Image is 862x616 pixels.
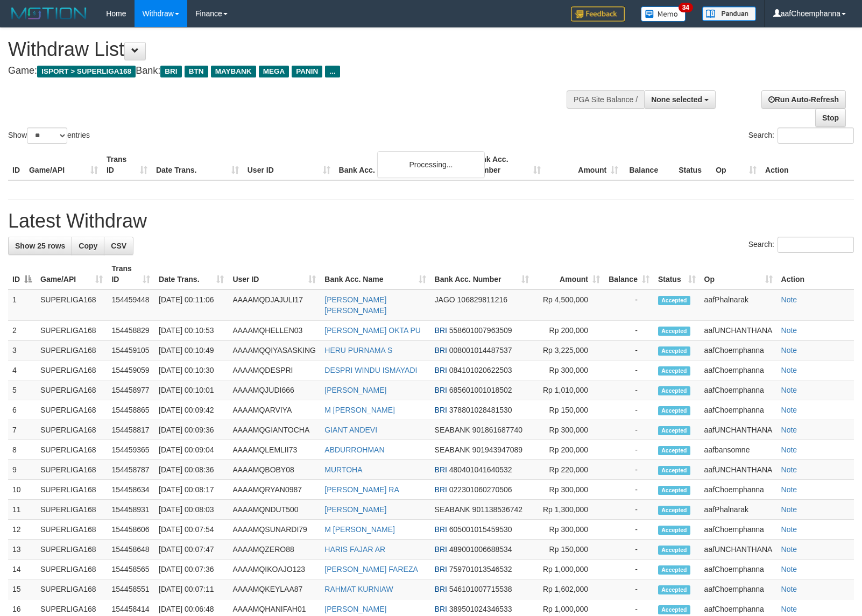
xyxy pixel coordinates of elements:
td: - [604,480,654,500]
td: 154458817 [107,420,154,440]
select: Showentries [27,128,67,144]
a: Note [781,465,797,474]
td: SUPERLIGA168 [36,480,107,500]
span: Copy 489001006688534 to clipboard [449,545,512,554]
td: SUPERLIGA168 [36,341,107,360]
td: - [604,579,654,599]
td: 154458648 [107,540,154,560]
span: Accepted [658,526,690,535]
td: aafChoemphanna [700,380,777,400]
td: - [604,380,654,400]
span: Accepted [658,366,690,376]
td: SUPERLIGA168 [36,540,107,560]
td: aafUNCHANTHANA [700,420,777,440]
img: panduan.png [702,6,756,21]
a: M [PERSON_NAME] [324,406,395,414]
td: - [604,460,654,480]
th: Status: activate to sort column ascending [654,259,700,289]
td: [DATE] 00:10:30 [154,360,228,380]
td: SUPERLIGA168 [36,360,107,380]
th: Game/API: activate to sort column ascending [36,259,107,289]
th: Trans ID [102,150,152,180]
span: SEABANK [435,505,470,514]
span: None selected [651,95,702,104]
td: SUPERLIGA168 [36,500,107,520]
td: 154458931 [107,500,154,520]
div: PGA Site Balance / [567,90,644,109]
th: Amount [545,150,623,180]
span: CSV [111,242,126,250]
span: Accepted [658,426,690,435]
label: Search: [748,128,854,144]
a: [PERSON_NAME] OKTA PU [324,326,421,335]
span: Copy 605001015459530 to clipboard [449,525,512,534]
td: - [604,560,654,579]
td: SUPERLIGA168 [36,420,107,440]
td: [DATE] 00:08:17 [154,480,228,500]
td: - [604,440,654,460]
td: 154459365 [107,440,154,460]
a: Note [781,525,797,534]
th: Bank Acc. Number: activate to sort column ascending [430,259,534,289]
span: SEABANK [435,426,470,434]
td: aafChoemphanna [700,341,777,360]
a: Note [781,485,797,494]
label: Search: [748,237,854,253]
th: Bank Acc. Name [335,150,468,180]
td: [DATE] 00:07:47 [154,540,228,560]
td: aafbansomne [700,440,777,460]
span: Accepted [658,466,690,475]
span: Copy 759701013546532 to clipboard [449,565,512,573]
span: Copy 106829811216 to clipboard [457,295,507,304]
td: 154459105 [107,341,154,360]
input: Search: [778,128,854,144]
td: SUPERLIGA168 [36,579,107,599]
h4: Game: Bank: [8,66,564,76]
td: 154458977 [107,380,154,400]
a: Note [781,426,797,434]
td: AAAAMQZERO88 [228,540,320,560]
td: 7 [8,420,36,440]
td: 9 [8,460,36,480]
td: 154458565 [107,560,154,579]
th: Balance: activate to sort column ascending [604,259,654,289]
td: 154458787 [107,460,154,480]
a: HERU PURNAMA S [324,346,392,355]
a: ABDURROHMAN [324,445,384,454]
a: [PERSON_NAME] FAREZA [324,565,418,573]
td: 3 [8,341,36,360]
td: - [604,289,654,321]
td: SUPERLIGA168 [36,321,107,341]
td: - [604,341,654,360]
img: Feedback.jpg [571,6,625,22]
input: Search: [778,237,854,253]
img: MOTION_logo.png [8,5,90,22]
th: ID [8,150,25,180]
td: Rp 4,500,000 [533,289,604,321]
th: Op [711,150,761,180]
td: AAAAMQBOBY08 [228,460,320,480]
td: AAAAMQKEYLAA87 [228,579,320,599]
span: SEABANK [435,445,470,454]
a: Note [781,605,797,613]
td: [DATE] 00:09:42 [154,400,228,420]
td: 8 [8,440,36,460]
a: Note [781,505,797,514]
span: PANIN [292,66,322,77]
a: Note [781,585,797,593]
td: Rp 300,000 [533,480,604,500]
a: Note [781,565,797,573]
td: Rp 1,000,000 [533,560,604,579]
td: AAAAMQDESPRI [228,360,320,380]
td: [DATE] 00:10:49 [154,341,228,360]
td: aafPhalnarak [700,289,777,321]
th: Trans ID: activate to sort column ascending [107,259,154,289]
td: 6 [8,400,36,420]
th: User ID [243,150,335,180]
td: aafUNCHANTHANA [700,321,777,341]
td: AAAAMQHELLEN03 [228,321,320,341]
td: [DATE] 00:08:36 [154,460,228,480]
td: Rp 150,000 [533,400,604,420]
td: Rp 300,000 [533,360,604,380]
span: BRI [435,585,447,593]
